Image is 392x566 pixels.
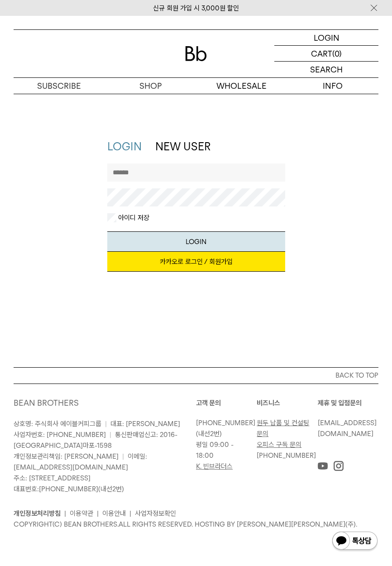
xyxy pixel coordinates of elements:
a: LOGIN [274,30,378,46]
li: | [97,508,99,519]
a: 원두 납품 및 컨설팅 문의 [257,419,309,438]
span: 사업자번호: [PHONE_NUMBER] [14,431,106,439]
a: K. 빈브라더스 [196,462,233,470]
a: [PHONE_NUMBER] [196,419,255,427]
a: 사업자정보확인 [135,509,176,518]
li: | [64,508,66,519]
p: LOGIN [314,30,339,45]
a: BEAN BROTHERS [14,398,79,408]
p: 고객 문의 [196,398,257,408]
a: [PHONE_NUMBER] [257,451,316,460]
a: LOGIN [107,140,142,153]
a: 카카오로 로그인 / 회원가입 [107,252,285,272]
p: 제휴 및 입점문의 [318,398,378,408]
span: 대표: [PERSON_NAME] [110,420,180,428]
a: NEW USER [155,140,210,153]
button: BACK TO TOP [14,367,378,384]
span: | [122,452,124,460]
span: 주소: [STREET_ADDRESS] [14,474,91,482]
p: (0) [332,46,342,61]
span: | [105,420,107,428]
a: [EMAIL_ADDRESS][DOMAIN_NAME] [318,419,377,438]
p: 평일 09:00 - 18:00 [196,439,252,461]
span: 상호명: 주식회사 에이블커피그룹 [14,420,101,428]
a: SHOP [105,78,196,94]
label: 아이디 저장 [116,213,149,222]
a: [PHONE_NUMBER] [39,485,98,493]
a: 개인정보처리방침 [14,509,61,518]
span: 개인정보관리책임: [PERSON_NAME] [14,452,119,460]
span: | [110,431,111,439]
li: | [129,508,131,519]
a: 이용안내 [102,509,126,518]
button: LOGIN [107,231,285,252]
a: [EMAIL_ADDRESS][DOMAIN_NAME] [14,463,128,471]
a: 신규 회원 가입 시 3,000원 할인 [153,4,239,12]
a: 오피스 구독 문의 [257,441,301,449]
p: (내선2번) [196,417,252,439]
p: INFO [287,78,379,94]
a: SUBSCRIBE [14,78,105,94]
p: SEARCH [310,62,343,77]
img: 로고 [185,46,207,61]
span: 대표번호: (내선2번) [14,485,124,493]
a: CART (0) [274,46,378,62]
p: 비즈니스 [257,398,317,408]
img: 카카오톡 채널 1:1 채팅 버튼 [331,531,378,552]
p: CART [311,46,332,61]
p: WHOLESALE [196,78,287,94]
a: 이용약관 [70,509,93,518]
p: COPYRIGHT(C) BEAN BROTHERS. ALL RIGHTS RESERVED. HOSTING BY [PERSON_NAME][PERSON_NAME](주). [14,519,378,530]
